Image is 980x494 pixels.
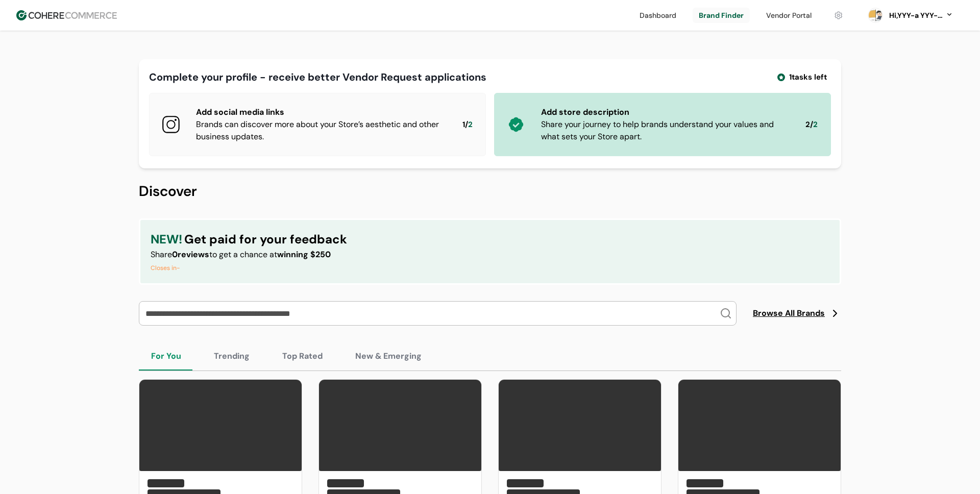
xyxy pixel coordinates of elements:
div: Add store description [541,106,789,118]
div: Brands can discover more about your Store’s aesthetic and other business updates. [196,118,446,143]
button: New & Emerging [343,342,434,370]
span: Share [151,249,172,260]
div: Closes in - [151,263,347,273]
span: 1 [462,119,465,131]
span: 0 reviews [172,249,209,260]
div: Add social media links [196,106,446,118]
img: Cohere Logo [16,10,117,20]
span: Get paid for your feedback [184,230,347,249]
span: to get a chance at [209,249,277,260]
span: / [465,119,468,131]
span: winning $250 [277,249,331,260]
div: Complete your profile - receive better Vendor Request applications [149,69,486,85]
span: / [810,119,813,131]
svg: 0 percent [868,8,883,23]
span: Browse All Brands [753,307,825,319]
div: Share your journey to help brands understand your values and what sets your Store apart. [541,118,789,143]
div: Hi, YYY-a YYY-aa [887,10,943,21]
span: 2 [468,119,473,131]
span: 1 tasks left [789,71,827,83]
a: Browse All Brands [753,307,841,319]
button: For You [139,342,193,370]
button: Top Rated [270,342,335,370]
button: Hi,YYY-a YYY-aa [887,10,953,21]
span: NEW! [151,230,182,249]
span: Discover [139,182,197,201]
button: Trending [202,342,262,370]
span: 2 [813,119,818,131]
span: 2 [805,119,810,131]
